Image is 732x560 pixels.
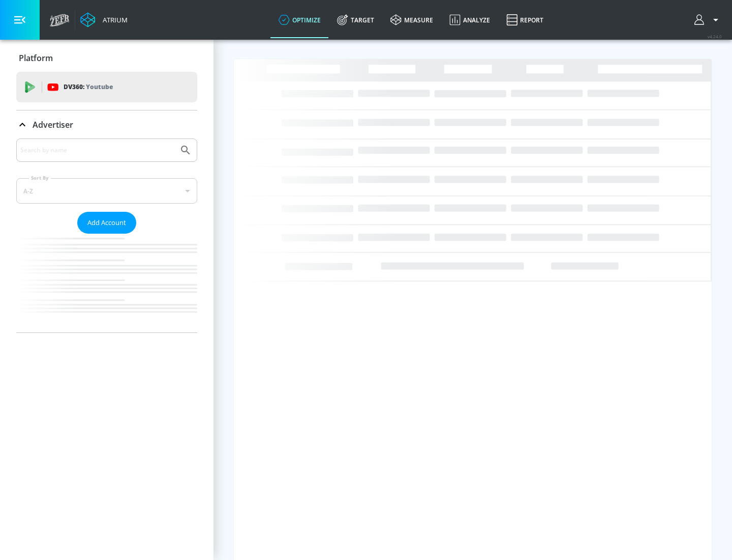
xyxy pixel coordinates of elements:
[87,217,126,229] span: Add Account
[86,81,113,92] p: Youtube
[329,2,382,38] a: Target
[64,81,113,93] p: DV360:
[20,144,174,157] input: Search by name
[80,12,128,27] a: Atrium
[19,52,53,64] p: Platform
[33,119,73,130] p: Advertiser
[16,178,197,204] div: A-Z
[382,2,441,38] a: measure
[99,15,128,24] div: Atrium
[498,2,552,38] a: Report
[270,2,329,38] a: optimize
[29,175,51,181] label: Sort By
[77,212,136,234] button: Add Account
[16,110,197,139] div: Advertiser
[16,72,197,102] div: DV360: Youtube
[16,138,197,332] div: Advertiser
[16,234,197,332] nav: list of Advertiser
[708,34,722,39] span: v 4.24.0
[16,44,197,72] div: Platform
[441,2,498,38] a: Analyze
